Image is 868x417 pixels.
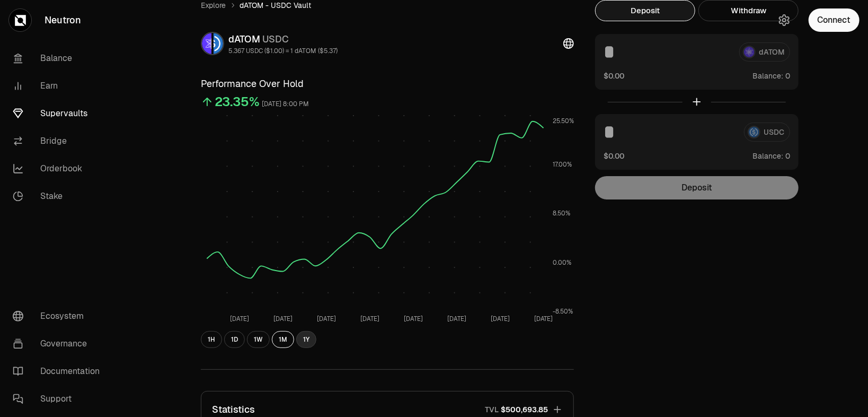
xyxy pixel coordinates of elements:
[553,210,570,218] tspan: 8.50%
[604,150,624,161] button: $0.00
[534,315,553,323] tspan: [DATE]
[360,315,379,323] tspan: [DATE]
[212,402,255,417] p: Statistics
[553,117,574,125] tspan: 25.50%
[262,33,289,45] span: USDC
[4,330,114,358] a: Governance
[809,8,860,32] button: Connect
[4,100,114,127] a: Supervaults
[317,315,336,323] tspan: [DATE]
[752,71,783,81] span: Balance:
[553,161,572,168] tspan: 17.00%
[4,127,114,155] a: Bridge
[485,404,499,415] p: TVL
[273,315,293,323] tspan: [DATE]
[491,315,510,323] tspan: [DATE]
[4,155,114,183] a: Orderbook
[202,33,211,54] img: dATOM Logo
[404,315,423,323] tspan: [DATE]
[214,33,223,54] img: USDC Logo
[224,331,245,348] button: 1D
[262,98,309,110] div: [DATE] 8:00 PM
[4,302,114,330] a: Ecosystem
[4,358,114,385] a: Documentation
[247,331,270,348] button: 1W
[752,151,783,161] span: Balance:
[201,331,222,348] button: 1H
[4,183,114,210] a: Stake
[447,315,466,323] tspan: [DATE]
[4,72,114,100] a: Earn
[230,315,249,323] tspan: [DATE]
[201,76,574,91] h3: Performance Over Hold
[215,93,260,110] div: 23.35%
[4,45,114,72] a: Balance
[296,331,316,348] button: 1Y
[228,32,338,47] div: dATOM
[272,331,294,348] button: 1M
[228,47,338,55] div: 5.367 USDC ($1.00) = 1 dATOM ($5.37)
[501,404,548,415] span: $500,693.85
[553,308,573,315] tspan: -8.50%
[4,385,114,413] a: Support
[553,259,571,266] tspan: 0.00%
[604,70,624,81] button: $0.00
